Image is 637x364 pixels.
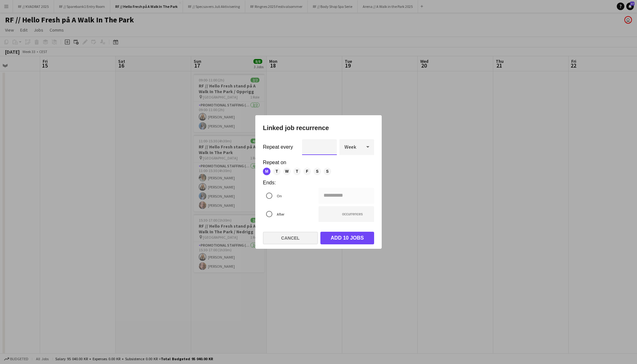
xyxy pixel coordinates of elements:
[263,123,374,133] h1: Linked job recurrence
[263,180,374,185] label: Ends:
[283,168,291,175] span: W
[276,191,282,201] label: On
[273,168,281,175] span: T
[344,144,356,150] span: Week
[313,168,321,175] span: S
[263,168,374,175] mat-chip-listbox: Repeat weekly
[320,232,374,244] button: Add 10 jobs
[263,160,374,165] label: Repeat on
[263,232,318,244] button: Cancel
[293,168,301,175] span: T
[276,209,284,219] label: After
[263,168,270,175] span: M
[263,145,293,150] label: Repeat every
[324,168,331,175] span: S
[303,168,311,175] span: F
